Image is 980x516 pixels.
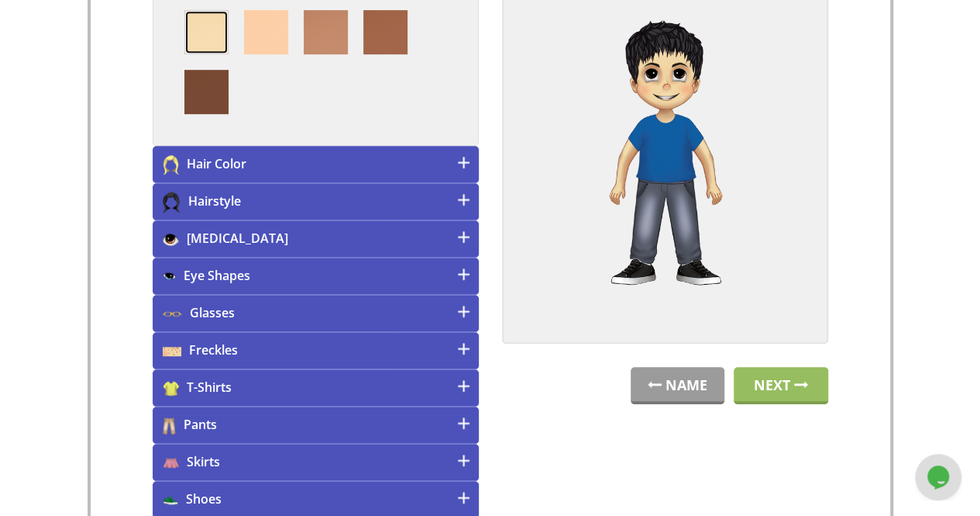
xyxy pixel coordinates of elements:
[153,183,479,220] h4: Hairstyle
[153,369,479,407] h4: T-Shirts
[153,444,479,481] h4: Skirts
[153,407,479,444] h4: Pants
[631,367,724,404] a: NAME
[915,454,965,500] iframe: chat widget
[153,146,479,183] h4: Hair Color
[734,367,828,404] a: Next
[153,295,479,332] h4: Glasses
[153,332,479,369] h4: Freckles
[153,258,479,295] h4: Eye Shapes
[153,220,479,258] h4: [MEDICAL_DATA]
